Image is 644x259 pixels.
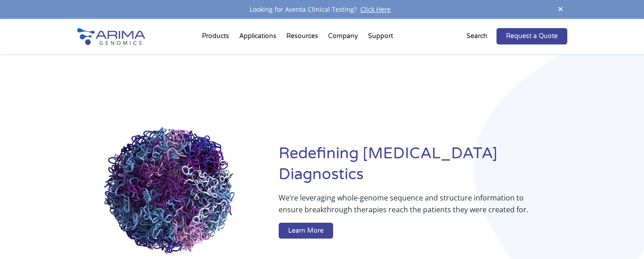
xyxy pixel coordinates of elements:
[467,30,487,42] p: Search
[279,223,333,239] a: Learn More
[279,143,567,192] h1: Redefining [MEDICAL_DATA] Diagnostics
[77,4,567,15] div: Looking for Aventa Clinical Testing?
[77,28,145,45] img: Arima-Genomics-logo
[279,192,531,223] p: We’re leveraging whole-genome sequence and structure information to ensure breakthrough therapies...
[357,5,394,14] a: Click Here
[497,28,567,44] a: Request a Quote
[599,215,644,259] iframe: Chat Widget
